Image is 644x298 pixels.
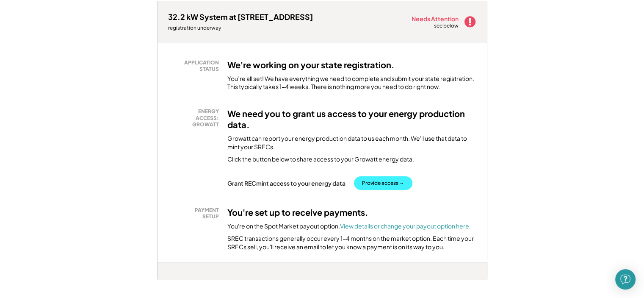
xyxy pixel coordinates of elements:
[172,108,219,128] div: ENERGY ACCESS: GROWATT
[412,16,459,22] div: Needs Attention
[227,155,414,164] div: Click the button below to share access to your Growatt energy data.
[340,222,471,230] a: View details or change your payout option here.
[172,59,219,72] div: APPLICATION STATUS
[172,207,219,220] div: PAYMENT SETUP
[227,179,345,187] div: Grant RECmint access to your energy data
[227,207,368,218] h3: You're set up to receive payments.
[615,269,636,290] div: Open Intercom Messenger
[157,279,180,283] div: xdmln6br - MD Solar
[227,108,476,130] h3: We need you to grant us access to your energy production data.
[227,222,471,231] div: You're on the Spot Market payout option.
[168,25,313,31] div: registration underway
[227,134,476,151] div: Growatt can report your energy production data to us each month. We'll use that data to mint your...
[227,75,476,91] div: You’re all set! We have everything we need to complete and submit your state registration. This t...
[434,22,459,30] div: see below
[168,12,313,22] div: 32.2 kW System at [STREET_ADDRESS]
[227,59,395,70] h3: We're working on your state registration.
[354,176,412,190] button: Provide access →
[227,234,476,251] div: SREC transactions generally occur every 1-4 months on the market option. Each time your SRECs sel...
